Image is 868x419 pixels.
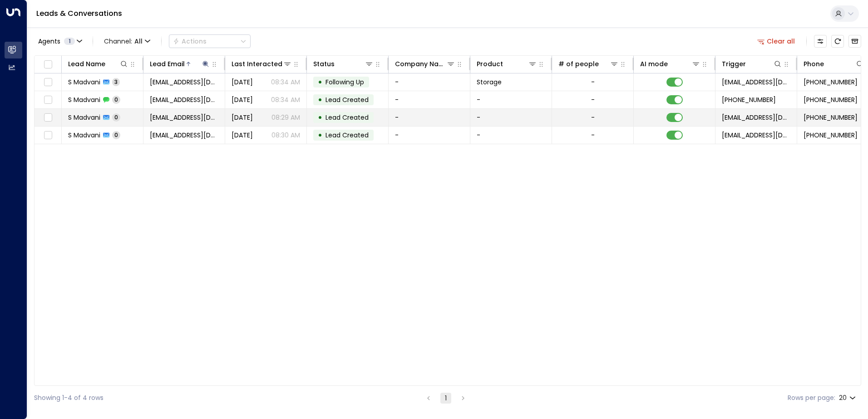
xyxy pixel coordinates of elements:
span: S Madvani [68,131,100,140]
span: S Madvani [68,78,100,87]
span: 0 [112,113,120,121]
p: 08:30 AM [271,131,300,140]
span: Toggle select row [42,130,54,141]
span: +4474900244900 [804,78,858,87]
span: Lead Created [325,113,369,122]
div: Lead Email [150,58,210,69]
span: S Madvani [68,95,100,104]
a: Leads & Conversations [36,8,122,19]
button: Channel:All [100,35,154,48]
div: Status [313,58,335,69]
p: 08:34 AM [271,78,300,87]
div: • [318,110,322,125]
span: Aug 08, 2025 [232,113,253,122]
nav: pagination navigation [423,392,469,404]
div: Company Name [395,58,455,69]
div: Company Name [395,58,446,69]
button: Actions [169,34,251,48]
span: 1 [64,38,75,45]
span: Storage [477,78,502,87]
span: +4474900244900 [804,113,858,122]
div: • [318,127,322,143]
div: Last Interacted [232,58,282,69]
span: 3 [112,78,120,86]
span: Lead Created [325,131,369,140]
div: 20 [839,391,858,404]
div: Showing 1-4 of 4 rows [34,393,104,403]
span: Toggle select row [42,77,54,88]
label: Rows per page: [788,393,835,403]
span: Lead Created [325,95,369,104]
div: Lead Email [150,58,185,69]
div: Last Interacted [232,58,292,69]
div: # of people [558,58,599,69]
button: Archived Leads [848,35,861,48]
span: siiz@hotmail.co.uk [150,113,218,122]
div: # of people [558,58,619,69]
div: Phone [804,58,864,69]
span: Agents [38,38,60,44]
div: • [318,92,322,107]
span: Channel: [100,35,154,48]
p: 08:29 AM [271,113,300,122]
td: - [389,127,470,144]
td: - [470,127,552,144]
div: Phone [804,58,824,69]
div: Lead Name [68,58,128,69]
div: - [591,95,595,104]
span: siiz@hotmail.co.uk [150,95,218,104]
td: - [470,91,552,108]
div: Lead Name [68,58,105,69]
div: Product [477,58,503,69]
button: Customize [814,35,827,48]
span: siiz@hotmail.co.uk [150,78,218,87]
td: - [470,109,552,126]
td: - [389,109,470,126]
p: 08:34 AM [271,95,300,104]
span: All [134,38,143,45]
div: - [591,113,595,122]
div: Product [477,58,537,69]
td: - [389,91,470,108]
div: Button group with a nested menu [169,34,251,48]
div: • [318,74,322,90]
span: 0 [112,131,120,139]
span: Refresh [831,35,844,48]
span: leads@space-station.co.uk [722,131,790,140]
span: siiz@hotmail.co.uk [150,131,218,140]
div: Actions [173,37,207,45]
td: - [389,73,470,91]
div: - [591,78,595,87]
span: Yesterday [232,95,253,104]
span: 0 [112,96,120,103]
button: Clear all [754,35,799,48]
button: Agents1 [34,35,85,48]
span: Toggle select all [42,59,54,70]
span: Toggle select row [42,112,54,123]
span: leads@space-station.co.uk [722,78,790,87]
div: Status [313,58,374,69]
span: Aug 12, 2025 [232,78,253,87]
span: +4474900244900 [804,95,858,104]
div: - [591,131,595,140]
div: Trigger [722,58,746,69]
div: AI mode [640,58,700,69]
button: page 1 [440,393,451,404]
div: AI mode [640,58,668,69]
span: leads@space-station.co.uk [722,113,790,122]
div: Trigger [722,58,782,69]
span: Toggle select row [42,94,54,106]
span: Following Up [325,78,364,87]
span: +4474900244900 [722,95,776,104]
span: Aug 08, 2025 [232,131,253,140]
span: +4474900244900 [804,131,858,140]
span: S Madvani [68,113,100,122]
